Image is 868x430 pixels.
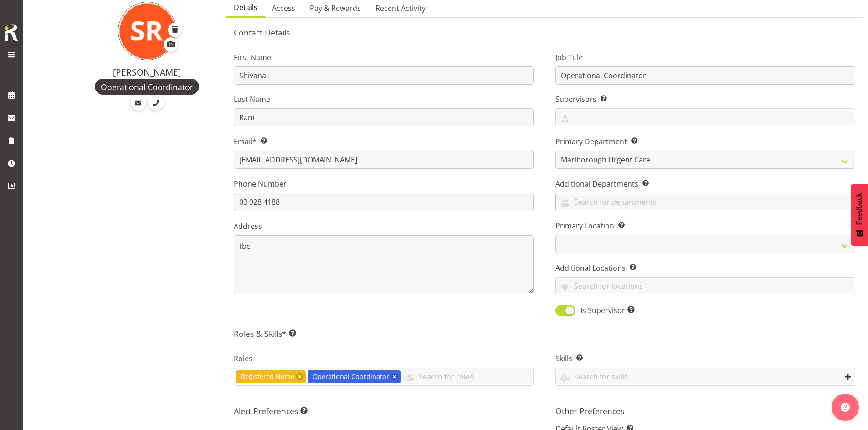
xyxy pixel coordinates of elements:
[234,221,534,232] label: Address
[401,369,533,384] input: Search for roles
[555,136,855,147] label: Primary Department
[234,151,534,169] input: Email Address
[2,23,21,43] img: Rosterit icon logo
[556,369,855,384] input: Search for skills
[234,178,534,189] label: Phone Number
[855,193,863,225] span: Feedback
[555,178,855,189] label: Additional Departments
[575,305,635,316] span: Is Supervisor
[555,52,855,63] label: Job Title
[555,353,855,364] label: Skills
[234,136,534,147] label: Email*
[556,195,855,209] input: Search for departments
[234,52,534,63] label: First Name
[555,66,855,85] input: Job Title
[272,3,295,14] span: Access
[148,95,164,111] a: Call Employee
[841,403,850,412] img: help-xxl-2.png
[234,27,855,37] h5: Contact Details
[241,372,294,382] span: Registered Nurse
[101,81,193,93] span: Operational Coordinator
[234,193,534,211] input: Phone Number
[234,329,855,339] h5: Roles & Skills*
[310,3,361,14] span: Pay & Rewards
[313,372,389,382] span: Operational Coordinator
[130,95,146,111] a: Email Employee
[234,66,534,85] input: First Name
[118,2,176,60] img: shivana-ram11822.jpg
[234,406,534,416] h5: Alert Preferences
[78,67,216,77] h4: [PERSON_NAME]
[555,94,855,105] label: Supervisors
[556,279,855,293] input: Search for locations
[234,2,257,13] span: Details
[555,220,855,231] label: Primary Location
[234,353,534,364] label: Roles
[555,406,855,416] h5: Other Preferences
[851,184,868,246] button: Feedback - Show survey
[555,263,855,273] label: Additional Locations
[234,108,534,126] input: Last Name
[375,3,426,14] span: Recent Activity
[234,94,534,105] label: Last Name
